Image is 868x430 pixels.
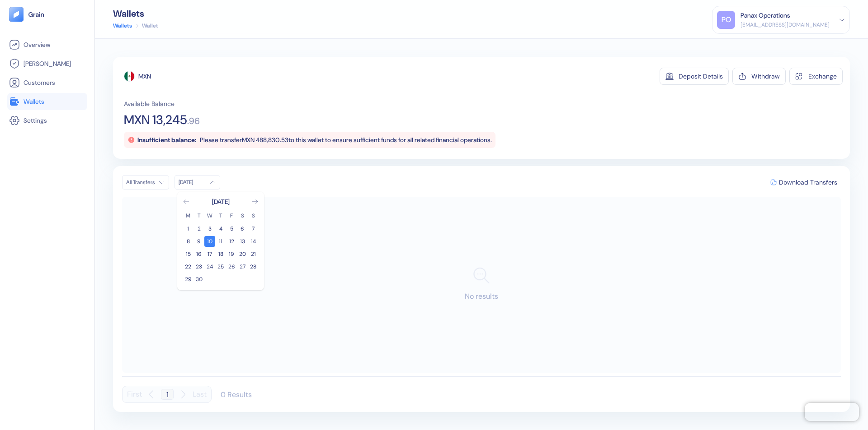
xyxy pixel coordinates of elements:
a: Overview [9,39,85,50]
button: First [127,386,142,403]
div: [DATE] [179,179,206,186]
button: 6 [237,223,248,234]
div: Deposit Details [679,73,723,79]
a: Wallets [113,22,132,30]
button: Go to previous month [183,198,190,205]
span: Available Balance [124,99,175,108]
button: 14 [248,236,259,247]
span: Overview [24,40,50,49]
div: Wallets [113,9,158,18]
th: Thursday [215,212,226,220]
button: Withdraw [732,68,786,85]
button: 10 [204,236,215,247]
th: Monday [183,212,193,220]
button: 27 [237,261,248,272]
img: logo-tablet-V2.svg [9,7,24,22]
button: Exchange [789,68,843,85]
button: 11 [215,236,226,247]
button: 23 [193,261,204,272]
button: 17 [204,249,215,259]
div: [DATE] [212,197,230,206]
button: Deposit Details [660,68,729,85]
span: MXN 13,245 [124,114,187,126]
button: [DATE] [175,175,220,190]
button: 30 [193,274,204,285]
button: 22 [183,261,193,272]
div: No results [122,197,841,373]
div: MXN [138,72,151,81]
button: 19 [226,249,237,259]
div: PO [717,11,735,29]
button: 18 [215,249,226,259]
a: [PERSON_NAME] [9,58,85,69]
span: [PERSON_NAME] [24,59,71,68]
img: logo [28,11,45,18]
button: 13 [237,236,248,247]
span: Download Transfers [779,179,837,185]
button: 24 [204,261,215,272]
div: Withdraw [751,73,780,79]
button: 7 [248,223,259,234]
th: Tuesday [193,212,204,220]
button: 16 [193,249,204,259]
button: 2 [193,223,204,234]
button: 25 [215,261,226,272]
th: Sunday [248,212,259,220]
th: Friday [226,212,237,220]
button: 15 [183,249,193,259]
button: 20 [237,249,248,259]
button: 28 [248,261,259,272]
span: Wallets [24,97,44,106]
span: Insufficient balance: [137,136,196,144]
button: Download Transfers [767,176,841,189]
a: Customers [9,77,85,88]
span: Settings [24,116,47,125]
button: 21 [248,249,259,259]
iframe: Chatra live chat [805,403,859,421]
button: 9 [193,236,204,247]
button: 8 [183,236,193,247]
a: Settings [9,115,85,126]
div: Exchange [808,73,837,79]
a: Wallets [9,96,85,107]
button: 3 [204,223,215,234]
button: Go to next month [251,198,259,205]
button: 29 [183,274,193,285]
button: 5 [226,223,237,234]
button: 4 [215,223,226,234]
span: Please transfer MXN 488,830.53 to this wallet to ensure sufficient funds for all related financia... [200,136,492,144]
div: [EMAIL_ADDRESS][DOMAIN_NAME] [741,21,830,29]
button: 26 [226,261,237,272]
button: 12 [226,236,237,247]
button: Last [193,386,207,403]
th: Wednesday [204,212,215,220]
th: Saturday [237,212,248,220]
span: Customers [24,78,55,87]
span: . 96 [187,116,200,125]
button: 1 [183,223,193,234]
div: 0 Results [221,390,252,399]
div: Panax Operations [741,11,790,20]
